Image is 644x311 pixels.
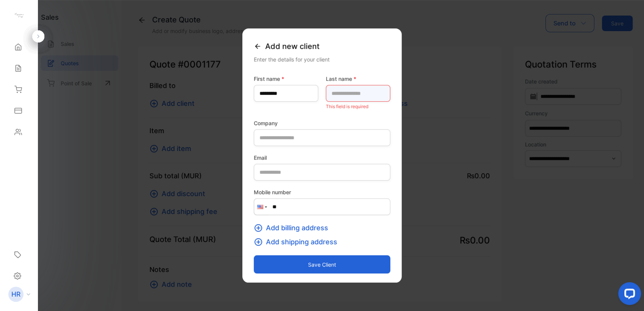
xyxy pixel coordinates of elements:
button: Save client [254,255,390,273]
div: Enter the details for your client [254,55,390,63]
span: Add billing address [266,223,328,233]
label: Last name [326,75,390,83]
img: logo [13,10,25,21]
div: United States: + 1 [254,199,269,215]
label: Mobile number [254,188,390,196]
label: Company [254,119,390,127]
button: Add shipping address [254,237,342,247]
label: Email [254,154,390,162]
p: HR [11,289,20,299]
p: This field is required [326,102,390,112]
label: First name [254,75,318,83]
span: Add new client [265,41,319,52]
iframe: LiveChat chat widget [612,279,644,311]
button: Add billing address [254,223,333,233]
span: Add shipping address [266,237,337,247]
